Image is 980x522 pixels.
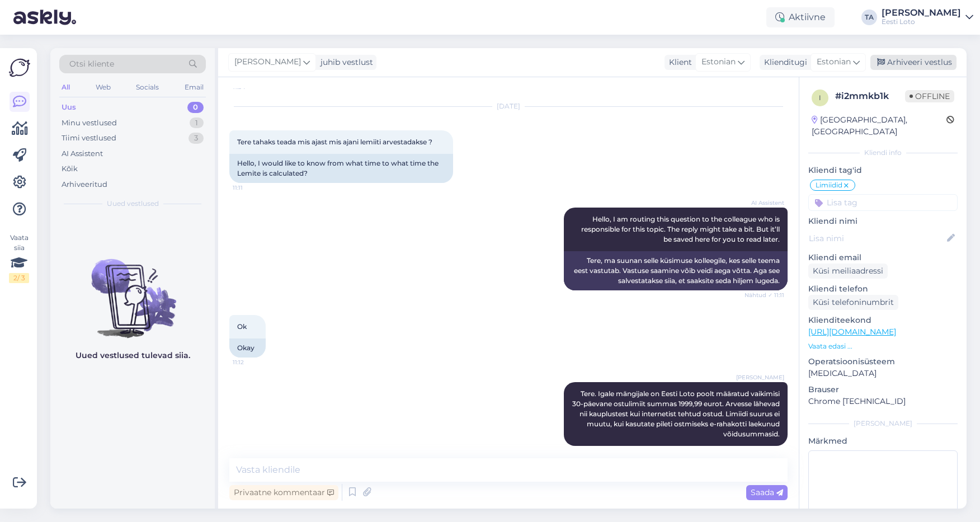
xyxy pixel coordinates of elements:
span: i [819,93,821,102]
div: Web [93,80,113,95]
div: [DATE] [229,101,788,111]
span: Limiidid [816,182,842,189]
span: Tere tahaks teada mis ajast mis ajani lemiiti arvestadakse ? [237,138,432,146]
span: [PERSON_NAME] [736,373,784,382]
span: Estonian [701,56,736,68]
span: 11:12 [233,358,275,366]
div: Vaata siia [9,233,29,283]
div: Email [182,80,206,95]
div: [PERSON_NAME] [882,8,961,17]
div: 0 [187,102,204,113]
img: No chats [50,239,215,340]
span: Nähtud ✓ 11:11 [742,291,784,299]
span: [PERSON_NAME] [234,56,301,68]
div: Aktiivne [766,7,835,27]
input: Lisa tag [808,194,958,211]
div: [PERSON_NAME] [808,418,958,429]
span: 11:11 [233,184,275,192]
div: Klient [665,57,692,68]
span: Ok [237,322,247,331]
div: Minu vestlused [62,117,117,129]
p: Uued vestlused tulevad siia. [76,350,190,361]
p: Märkmed [808,435,958,447]
span: Tere. Igale mängijale on Eesti Loto poolt määratud vaikimisi 30-päevane ostulimiit summas 1999,99... [572,389,781,438]
div: AI Assistent [62,148,103,159]
p: Kliendi nimi [808,215,958,227]
div: Privaatne kommentaar [229,485,338,500]
div: Socials [134,80,161,95]
div: Tere, ma suunan selle küsimuse kolleegile, kes selle teema eest vastutab. Vastuse saamine võib ve... [564,251,788,290]
span: AI Assistent [742,199,784,207]
div: # i2mmkb1k [835,90,905,103]
p: Vaata edasi ... [808,341,958,351]
a: [PERSON_NAME]Eesti Loto [882,8,973,26]
p: Kliendi telefon [808,283,958,295]
p: [MEDICAL_DATA] [808,368,958,379]
div: Kliendi info [808,148,958,158]
div: Okay [229,338,266,358]
div: 3 [189,133,204,144]
p: Chrome [TECHNICAL_ID] [808,396,958,407]
span: Uued vestlused [107,199,159,209]
span: Saada [751,487,783,497]
span: Hello, I am routing this question to the colleague who is responsible for this topic. The reply m... [581,215,781,243]
p: Brauser [808,384,958,396]
div: Kõik [62,163,78,175]
div: All [59,80,72,95]
span: Offline [905,90,954,102]
div: Küsi telefoninumbrit [808,295,898,310]
div: Arhiveeritud [62,179,107,190]
span: Estonian [817,56,851,68]
div: Küsi meiliaadressi [808,264,888,279]
p: Operatsioonisüsteem [808,356,958,368]
span: 11:20 [742,446,784,455]
p: Kliendi email [808,252,958,264]
div: 2 / 3 [9,273,29,283]
a: [URL][DOMAIN_NAME] [808,327,896,337]
div: [GEOGRAPHIC_DATA], [GEOGRAPHIC_DATA] [812,114,946,138]
div: Uus [62,102,76,113]
div: Eesti Loto [882,17,961,26]
div: Klienditugi [760,57,807,68]
div: Hello, I would like to know from what time to what time the Lemite is calculated? [229,154,453,183]
div: Tiimi vestlused [62,133,116,144]
div: TA [861,10,877,25]
span: Otsi kliente [69,58,114,70]
p: Klienditeekond [808,314,958,326]
div: juhib vestlust [316,57,373,68]
img: Askly Logo [9,57,30,78]
div: Arhiveeri vestlus [870,55,957,70]
input: Lisa nimi [809,232,945,244]
p: Kliendi tag'id [808,164,958,176]
div: 1 [190,117,204,129]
